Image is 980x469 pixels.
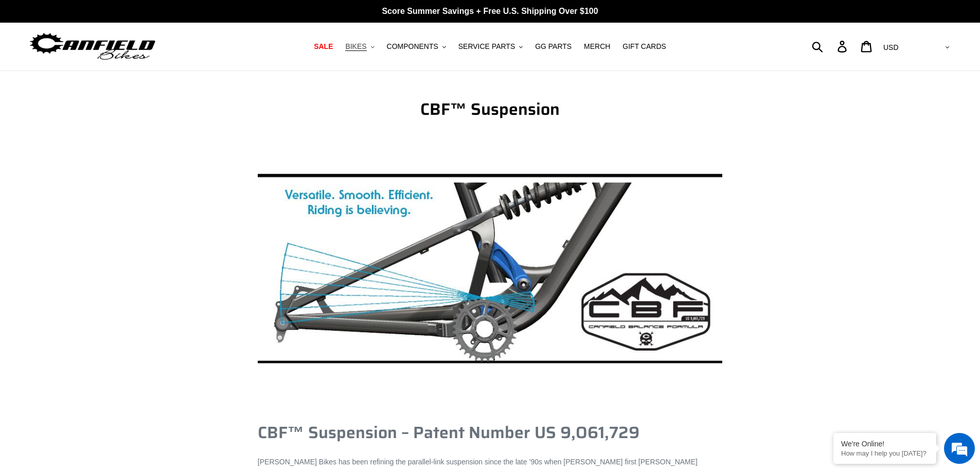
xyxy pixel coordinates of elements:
a: SALE [309,40,338,54]
p: How may I help you today? [841,449,929,457]
span: MERCH [584,42,610,51]
img: Canfield Bikes [28,30,157,63]
a: MERCH [579,40,615,54]
span: COMPONENTS [387,42,438,51]
span: SERVICE PARTS [458,42,515,51]
button: COMPONENTS [382,40,451,54]
span: GIFT CARDS [622,42,666,51]
a: GG PARTS [530,40,577,54]
a: GIFT CARDS [617,40,671,54]
h1: CBF™ Suspension – Patent Number US 9,O61,729 [258,423,722,442]
button: BIKES [340,40,379,54]
button: SERVICE PARTS [453,40,528,54]
input: Search [817,35,844,58]
div: We're Online! [841,440,929,448]
span: SALE [314,42,333,51]
h1: CBF™ Suspension [258,99,722,119]
span: GG PARTS [535,42,572,51]
span: BIKES [345,42,366,51]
